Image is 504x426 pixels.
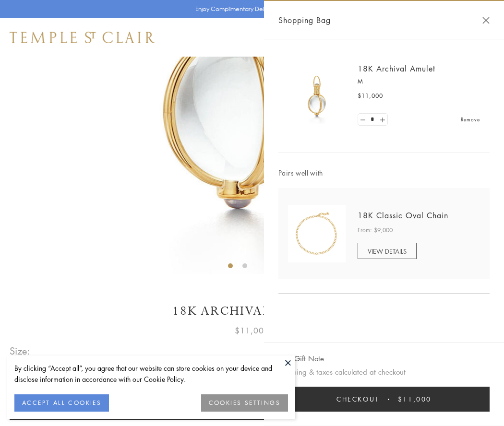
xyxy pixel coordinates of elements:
[195,4,304,14] p: Enjoy Complimentary Delivery & Returns
[482,17,490,24] button: Close Shopping Bag
[288,67,346,125] img: 18K Archival Amulet
[358,77,480,86] p: M
[10,343,31,359] span: Size:
[358,225,393,235] span: From: $9,000
[358,114,368,126] a: Set quantity to 0
[10,32,155,43] img: Temple St. Clair
[14,394,109,412] button: ACCEPT ALL COOKIES
[358,63,435,74] a: 18K Archival Amulet
[14,363,288,385] div: By clicking “Accept all”, you agree that our website can store cookies on your device and disclos...
[358,243,417,259] a: VIEW DETAILS
[10,303,494,319] h1: 18K Archival Amulet
[377,114,387,126] a: Set quantity to 2
[278,366,490,378] p: Shipping & taxes calculated at checkout
[398,394,432,404] span: $11,000
[278,14,331,26] span: Shopping Bag
[201,394,288,412] button: COOKIES SETTINGS
[358,210,448,221] a: 18K Classic Oval Chain
[288,205,346,262] img: N88865-OV18
[235,324,269,337] span: $11,000
[461,114,480,125] a: Remove
[278,353,324,365] button: Add Gift Note
[336,394,379,404] span: Checkout
[278,387,490,412] button: Checkout $11,000
[368,247,407,256] span: VIEW DETAILS
[358,91,383,101] span: $11,000
[278,167,490,178] span: Pairs well with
